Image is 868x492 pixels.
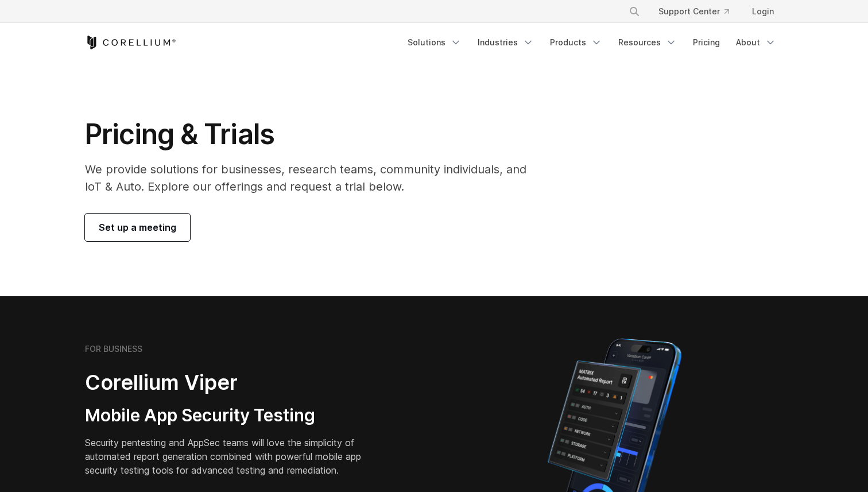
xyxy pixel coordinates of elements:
h2: Corellium Viper [85,370,379,396]
h6: FOR BUSINESS [85,344,142,354]
a: About [729,32,783,53]
h3: Mobile App Security Testing [85,405,379,427]
span: Set up a meeting [99,220,176,234]
button: Search [624,1,645,22]
a: Pricing [686,32,727,53]
a: Corellium Home [85,36,176,49]
div: Navigation Menu [615,1,783,22]
div: Navigation Menu [401,32,783,53]
a: Industries [471,32,541,53]
a: Solutions [401,32,468,53]
p: Security pentesting and AppSec teams will love the simplicity of automated report generation comb... [85,436,379,477]
a: Support Center [649,1,738,22]
h1: Pricing & Trials [85,117,542,152]
a: Resources [611,32,684,53]
a: Set up a meeting [85,214,190,241]
p: We provide solutions for businesses, research teams, community individuals, and IoT & Auto. Explo... [85,161,542,195]
a: Products [543,32,609,53]
a: Login [743,1,783,22]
